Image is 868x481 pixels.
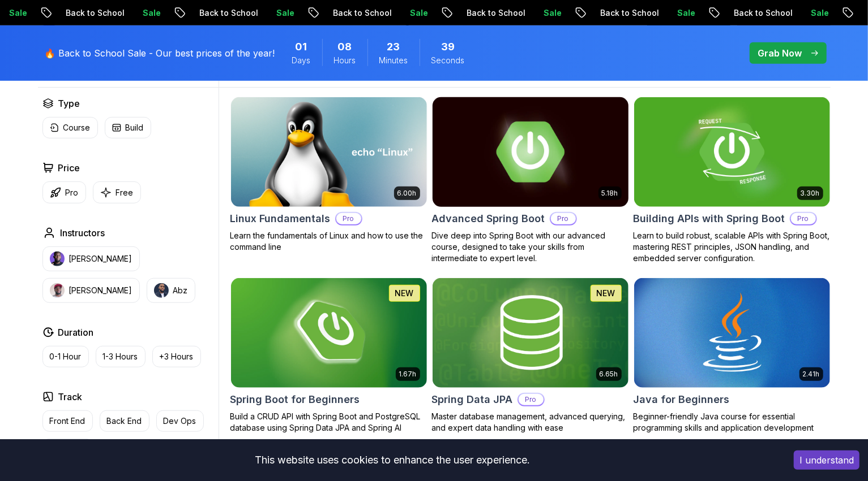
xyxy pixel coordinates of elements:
[68,7,104,19] p: Sale
[427,94,633,209] img: Advanced Spring Boot card
[231,278,427,388] img: Spring Boot for Beginners card
[525,7,602,19] p: Back to School
[42,246,140,271] button: instructor img[PERSON_NAME]
[164,415,196,427] p: Dev Ops
[8,448,777,473] div: This website uses cookies to enhance the user experience.
[116,187,134,198] p: Free
[634,411,831,434] p: Beginner-friendly Java course for essential programming skills and application development
[379,55,408,66] span: Minutes
[432,392,513,408] h2: Spring Data JPA
[107,415,142,427] p: Back End
[758,46,802,60] p: Grab Now
[42,439,93,460] button: Full Stack
[63,122,91,133] p: Course
[296,39,307,55] span: 1 Days
[66,187,79,198] p: Pro
[399,370,417,379] p: 1.67h
[42,117,98,138] button: Course
[634,278,830,388] img: Java for Beginners card
[45,46,275,60] p: 🔥 Back to School Sale - Our best prices of the year!
[152,346,201,367] button: +3 Hours
[61,226,105,240] h2: Instructors
[794,450,860,470] button: Accept cookies
[432,411,629,434] p: Master database management, advanced querying, and expert data handling with ease
[336,213,361,224] p: Pro
[105,117,151,138] button: Build
[634,392,730,408] h2: Java for Beginners
[156,410,204,432] button: Dev Ops
[160,351,194,362] p: +3 Hours
[58,97,80,110] h2: Type
[93,181,141,203] button: Free
[173,285,188,296] p: Abz
[791,213,816,224] p: Pro
[42,278,140,303] button: instructor img[PERSON_NAME]
[551,213,576,224] p: Pro
[230,278,427,434] a: Spring Boot for Beginners card1.67hNEWSpring Boot for BeginnersBuild a CRUD API with Spring Boot ...
[736,7,772,19] p: Sale
[519,394,544,405] p: Pro
[42,181,86,203] button: Pro
[58,326,94,339] h2: Duration
[50,283,65,298] img: instructor img
[58,161,80,175] h2: Price
[100,410,149,432] button: Back End
[103,351,138,362] p: 1-3 Hours
[69,253,132,265] p: [PERSON_NAME]
[432,278,629,434] a: Spring Data JPA card6.65hNEWSpring Data JPAProMaster database management, advanced querying, and ...
[634,230,831,264] p: Learn to build robust, scalable APIs with Spring Boot, mastering REST principles, JSON handling, ...
[602,189,618,198] p: 5.18h
[634,97,831,264] a: Building APIs with Spring Boot card3.30hBuilding APIs with Spring BootProLearn to build robust, s...
[597,288,615,299] p: NEW
[230,97,427,253] a: Linux Fundamentals card6.00hLinux FundamentalsProLearn the fundamentals of Linux and how to use t...
[230,211,331,227] h2: Linux Fundamentals
[334,55,356,66] span: Hours
[469,7,505,19] p: Sale
[634,97,830,207] img: Building APIs with Spring Boot card
[602,7,639,19] p: Sale
[202,7,238,19] p: Sale
[600,370,618,379] p: 6.65h
[292,55,311,66] span: Days
[801,189,820,198] p: 3.30h
[395,288,414,299] p: NEW
[58,390,83,404] h2: Track
[147,278,195,303] button: instructor imgAbz
[441,39,455,55] span: 39 Seconds
[431,55,465,66] span: Seconds
[42,346,89,367] button: 0-1 Hour
[338,39,352,55] span: 8 Hours
[387,39,400,55] span: 23 Minutes
[432,97,629,264] a: Advanced Spring Boot card5.18hAdvanced Spring BootProDive deep into Spring Boot with our advanced...
[335,7,371,19] p: Sale
[258,7,335,19] p: Back to School
[42,410,93,432] button: Front End
[69,285,132,296] p: [PERSON_NAME]
[96,346,146,367] button: 1-3 Hours
[50,415,85,427] p: Front End
[433,278,628,388] img: Spring Data JPA card
[50,351,82,362] p: 0-1 Hour
[432,211,545,227] h2: Advanced Spring Boot
[634,278,831,434] a: Java for Beginners card2.41hJava for BeginnersBeginner-friendly Java course for essential program...
[803,370,820,379] p: 2.41h
[125,7,202,19] p: Back to School
[659,7,736,19] p: Back to School
[231,97,427,207] img: Linux Fundamentals card
[50,252,65,266] img: instructor img
[397,189,417,198] p: 6.00h
[230,392,360,408] h2: Spring Boot for Beginners
[230,411,427,434] p: Build a CRUD API with Spring Boot and PostgreSQL database using Spring Data JPA and Spring AI
[634,211,785,227] h2: Building APIs with Spring Boot
[126,122,144,133] p: Build
[432,230,629,264] p: Dive deep into Spring Boot with our advanced course, designed to take your skills from intermedia...
[230,230,427,253] p: Learn the fundamentals of Linux and how to use the command line
[392,7,469,19] p: Back to School
[154,283,169,298] img: instructor img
